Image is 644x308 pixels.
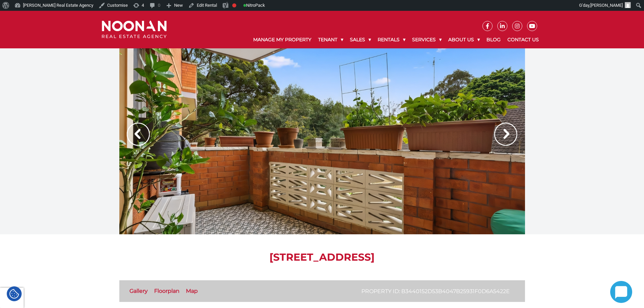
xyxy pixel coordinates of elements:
a: Floorplan [154,288,180,294]
a: Sales [347,31,374,48]
img: Arrow slider [494,123,517,146]
a: Contact Us [504,31,542,48]
p: Property ID: b3440152d53b4047b25931f0d6a5422e [361,287,510,295]
a: Gallery [129,288,148,294]
span: [PERSON_NAME] [590,3,623,8]
a: Tenant [315,31,347,48]
a: Services [409,31,445,48]
a: Rentals [374,31,409,48]
div: Focus keyphrase not set [232,3,236,7]
img: Noonan Real Estate Agency [102,21,167,39]
h1: [STREET_ADDRESS] [119,251,525,263]
a: Manage My Property [250,31,315,48]
div: Cookie Settings [7,286,22,301]
img: Arrow slider [127,123,150,146]
a: Map [186,288,198,294]
a: Blog [483,31,504,48]
a: About Us [445,31,483,48]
